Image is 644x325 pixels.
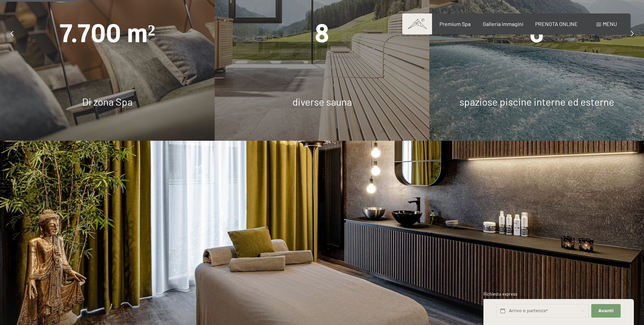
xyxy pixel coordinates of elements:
[529,19,544,48] span: 6
[82,96,133,108] span: Di zona Spa
[535,21,578,27] a: PRENOTA ONLINE
[603,21,617,27] span: Menu
[315,19,329,48] span: 8
[483,21,523,27] a: Galleria immagini
[439,21,471,27] a: Premium Spa
[483,291,517,297] span: Richiesta express
[591,304,620,318] button: Avanti
[459,96,614,108] span: spaziose piscine interne ed esterne
[292,96,352,108] span: diverse sauna
[59,19,156,48] span: 7.700 m²
[598,308,614,314] span: Avanti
